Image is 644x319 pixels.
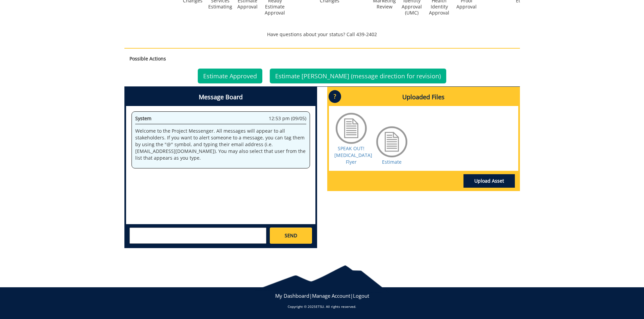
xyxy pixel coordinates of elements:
[316,304,324,309] a: ETSU
[382,159,402,165] a: Estimate
[329,90,341,103] p: ?
[285,232,297,239] span: SEND
[463,174,515,188] a: Upload Asset
[334,145,372,165] a: SPEAK OUT! [MEDICAL_DATA] Flyer
[312,292,350,299] a: Manage Account
[198,69,262,83] a: Estimate Approved
[270,228,312,244] a: SEND
[329,88,518,106] h4: Uploaded Files
[129,228,266,244] textarea: messageToSend
[353,292,369,299] a: Logout
[275,292,309,299] a: My Dashboard
[135,115,151,122] span: System
[124,31,520,38] p: Have questions about your status? Call 439-2402
[269,115,306,122] span: 12:53 pm (09/05)
[126,88,315,106] h4: Message Board
[270,69,446,83] a: Estimate [PERSON_NAME] (message direction for revision)
[129,55,166,62] strong: Possible Actions
[135,128,306,161] p: Welcome to the Project Messenger. All messages will appear to all stakeholders. If you want to al...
